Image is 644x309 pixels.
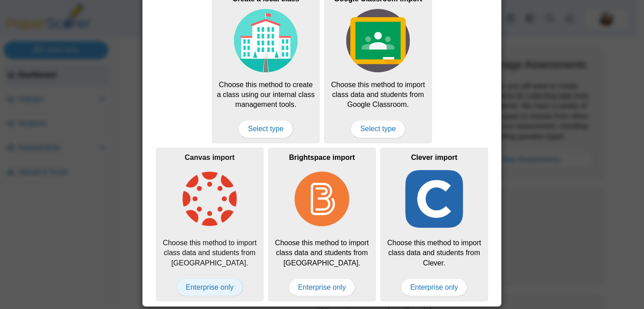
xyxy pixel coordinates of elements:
span: Enterprise only [176,278,243,296]
img: class-type-canvas.png [178,167,242,231]
b: Brightspace import [289,154,355,161]
span: Select type [238,120,293,138]
span: Enterprise only [401,278,468,296]
img: class-type-brightspace.png [290,167,354,231]
b: Canvas import [185,154,234,161]
span: Enterprise only [289,278,356,296]
div: Choose this method to import class data and students from Clever. [380,148,488,301]
img: class-type-google-classroom.svg [346,9,410,73]
img: class-type-local.svg [234,9,298,73]
b: Clever import [411,154,457,161]
img: class-type-clever.png [402,167,466,231]
div: Choose this method to import class data and students from [GEOGRAPHIC_DATA]. [156,148,264,301]
div: Choose this method to import class data and students from [GEOGRAPHIC_DATA]. [268,148,376,301]
span: Select type [351,120,405,138]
